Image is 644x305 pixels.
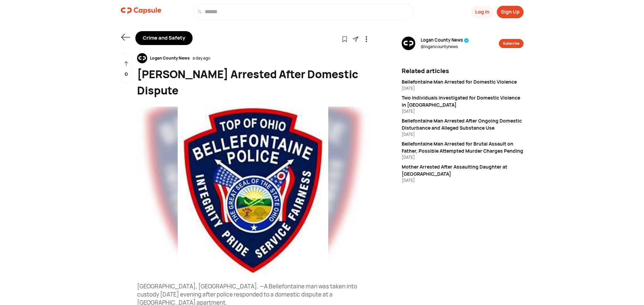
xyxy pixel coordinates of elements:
[402,108,524,114] div: [DATE]
[402,37,415,50] img: resizeImage
[137,107,369,275] img: resizeImage
[464,38,469,43] img: tick
[402,66,524,75] div: Related articles
[402,131,524,137] div: [DATE]
[402,94,524,108] div: Two individuals investigated for Domestic Violence in [GEOGRAPHIC_DATA]
[497,6,524,18] button: Sign Up
[402,78,524,85] div: Bellefontaine Man Arrested for Domestic Violence
[135,31,193,45] div: Crime and Safety
[402,177,524,183] div: [DATE]
[421,44,469,50] span: @ logancountynews
[471,6,493,18] button: Log In
[137,53,147,63] img: resizeImage
[402,163,524,177] div: Mother Arrested After Assaulting Daughter at [GEOGRAPHIC_DATA]
[402,85,524,91] div: [DATE]
[402,140,524,154] div: Bellefontaine Man Arrested for Brutal Assault on Father, Possible Attempted Murder Charges Pending
[121,4,161,20] a: logo
[137,66,369,99] div: [PERSON_NAME] Arrested After Domestic Dispute
[421,37,469,44] span: Logan County News
[147,55,193,61] div: Logan County News
[193,55,210,61] div: a day ago
[121,4,161,18] img: logo
[402,154,524,160] div: [DATE]
[499,39,524,48] button: Subscribe
[402,117,524,131] div: Bellefontaine Man Arrested After Ongoing Domestic Disturbance and Alleged Substance Use
[125,70,128,78] p: 0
